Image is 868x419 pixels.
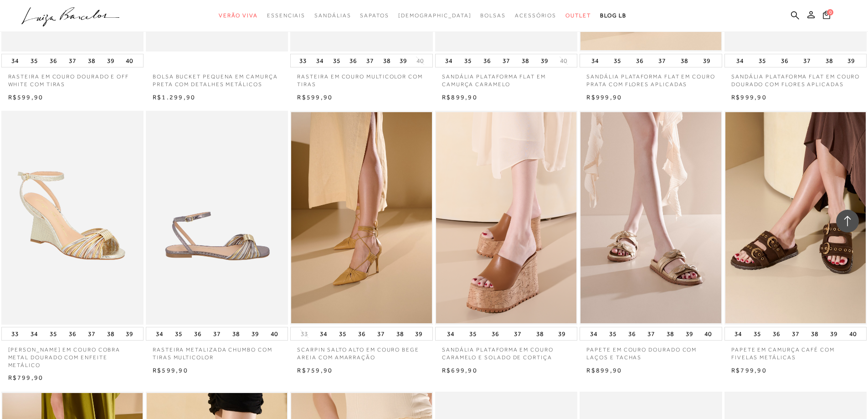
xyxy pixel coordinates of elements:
[435,67,577,88] a: SANDÁLIA PLATAFORMA FLAT EM CAMURÇA CARAMELO
[724,341,867,362] a: PAPETE EM CAMURÇA CAFÉ COM FIVELAS METÁLICAS
[28,54,41,67] button: 35
[801,54,813,67] button: 37
[211,327,223,340] button: 37
[683,327,696,340] button: 39
[147,112,287,323] a: RASTEIRA METALIZADA CHUMBO COM TIRAS MULTICOLOR RASTEIRA METALIZADA CHUMBO COM TIRAS MULTICOLOR
[330,54,343,67] button: 35
[436,112,576,323] a: SANDÁLIA PLATAFORMA EM COURO CARAMELO E SOLADO DE CORTIÇA SANDÁLIA PLATAFORMA EM COURO CARAMELO E...
[500,54,513,67] button: 37
[397,54,410,67] button: 39
[756,54,769,67] button: 35
[845,54,858,67] button: 39
[314,7,351,24] a: categoryNavScreenReaderText
[398,12,472,19] span: [DEMOGRAPHIC_DATA]
[291,112,431,323] img: SCARPIN SALTO ALTO EM COURO BEGE AREIA COM AMARRAÇÃO
[702,327,714,340] button: 40
[442,54,455,67] button: 34
[414,57,426,65] button: 40
[317,327,330,340] button: 34
[336,327,349,340] button: 35
[435,341,577,362] a: SANDÁLIA PLATAFORMA EM COURO CARAMELO E SOLADO DE CORTIÇA
[444,327,457,340] button: 34
[600,12,627,19] span: BLOG LB
[565,12,591,19] span: Outlet
[827,9,833,16] span: 0
[586,93,622,101] span: R$999,90
[123,54,136,67] button: 40
[734,54,746,67] button: 34
[355,327,368,340] button: 36
[770,327,783,340] button: 36
[2,112,143,323] a: SANDÁLIA ANABELA EM COURO COBRA METAL DOURADO COM ENFEITE METÁLICO SANDÁLIA ANABELA EM COURO COBR...
[678,54,691,67] button: 38
[442,367,478,374] span: R$699,90
[664,327,677,340] button: 38
[219,7,258,24] a: categoryNavScreenReaderText
[823,54,836,67] button: 38
[290,341,432,362] a: SCARPIN SALTO ALTO EM COURO BEGE AREIA COM AMARRAÇÃO
[398,7,472,24] a: noSubCategoriesText
[147,112,287,323] img: RASTEIRA METALIZADA CHUMBO COM TIRAS MULTICOLOR
[85,327,98,340] button: 37
[847,327,859,340] button: 40
[290,67,432,88] a: RASTEIRA EM COURO MULTICOLOR COM TIRAS
[586,367,622,374] span: R$899,90
[557,57,570,65] button: 40
[297,367,333,374] span: R$759,90
[267,12,305,19] span: Essenciais
[778,54,791,67] button: 36
[9,327,21,340] button: 33
[534,327,546,340] button: 38
[611,54,624,67] button: 35
[153,327,166,340] button: 34
[656,54,668,67] button: 37
[515,7,556,24] a: categoryNavScreenReaderText
[436,112,576,323] img: SANDÁLIA PLATAFORMA EM COURO CARAMELO E SOLADO DE CORTIÇA
[2,112,143,323] img: SANDÁLIA ANABELA EM COURO COBRA METAL DOURADO COM ENFEITE METÁLICO
[442,93,478,101] span: R$899,90
[314,12,351,19] span: Sandálias
[580,112,721,323] img: PAPETE EM COURO DOURADO COM LAÇOS E TACHAS
[724,67,867,88] a: SANDÁLIA PLATAFORMA FLAT EM COURO DOURADO COM FLORES APLICADAS
[725,112,866,323] a: PAPETE EM CAMURÇA CAFÉ COM FIVELAS METÁLICAS PAPETE EM CAMURÇA CAFÉ COM FIVELAS METÁLICAS
[172,327,185,340] button: 35
[1,341,144,369] a: [PERSON_NAME] EM COURO COBRA METAL DOURADO COM ENFEITE METÁLICO
[555,327,568,340] button: 39
[820,10,833,22] button: 0
[519,54,532,67] button: 38
[600,7,627,24] a: BLOG LB
[297,93,333,101] span: R$599,90
[291,112,431,323] a: SCARPIN SALTO ALTO EM COURO BEGE AREIA COM AMARRAÇÃO SCARPIN SALTO ALTO EM COURO BEGE AREIA COM A...
[66,54,79,67] button: 37
[827,327,840,340] button: 39
[645,327,657,340] button: 37
[191,327,204,340] button: 36
[808,327,821,340] button: 38
[230,327,242,340] button: 38
[480,12,506,19] span: Bolsas
[313,54,326,67] button: 34
[146,341,288,362] a: RASTEIRA METALIZADA CHUMBO COM TIRAS MULTICOLOR
[297,54,309,67] button: 33
[633,54,646,67] button: 36
[565,7,591,24] a: categoryNavScreenReaderText
[146,67,288,88] p: BOLSA BUCKET PEQUENA EM CAMURÇA PRETA COM DETALHES METÁLICOS
[153,367,188,374] span: R$599,90
[8,93,44,101] span: R$599,90
[104,327,117,340] button: 38
[480,7,506,24] a: categoryNavScreenReaderText
[731,93,767,101] span: R$999,90
[580,341,722,362] p: PAPETE EM COURO DOURADO COM LAÇOS E TACHAS
[375,327,387,340] button: 37
[589,54,601,67] button: 34
[580,67,722,88] a: SANDÁLIA PLATAFORMA FLAT EM COURO PRATA COM FLORES APLICADAS
[360,12,389,19] span: Sapatos
[104,54,117,67] button: 39
[412,327,425,340] button: 39
[732,327,745,340] button: 34
[85,54,98,67] button: 38
[467,327,479,340] button: 35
